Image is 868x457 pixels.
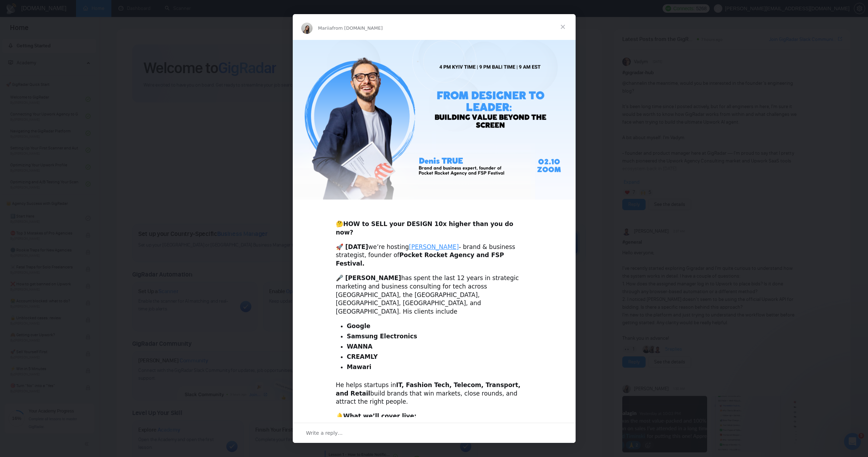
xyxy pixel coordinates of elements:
b: WANNA [347,343,373,350]
b: Google [347,322,371,330]
span: Close [550,14,576,40]
b: Mawari [347,363,372,370]
div: Open conversation and reply [293,423,576,443]
div: He helps startups in build brands that win markets, close rounds, and attract the right people. [336,381,532,406]
b: CREAMLY [347,353,378,360]
div: 🤔 [336,212,532,237]
b: Samsung Electronics [347,333,417,340]
b: 🎤 [PERSON_NAME] [336,274,401,281]
span: from [DOMAIN_NAME] [332,25,383,31]
img: Profile image for Mariia [301,23,313,34]
b: Pocket Rocket Agency and FSP Festival. [336,251,504,267]
b: 🚀 [DATE] [336,243,368,250]
div: has spent the last 12 years in strategic marketing and business consulting for tech across [GEOGR... [336,274,532,316]
b: HOW to SELL your DESIGN 10x higher than you do now? [336,220,513,236]
a: [PERSON_NAME] [409,243,459,250]
span: Write a reply… [306,428,343,438]
span: Mariia [318,25,332,31]
div: we’re hosting - brand & business strategist, founder of [336,243,532,268]
b: 🔔What we’ll cover live: [336,413,416,420]
b: IT, Fashion Tech, Telecom, Transport, and Retail [336,381,520,397]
